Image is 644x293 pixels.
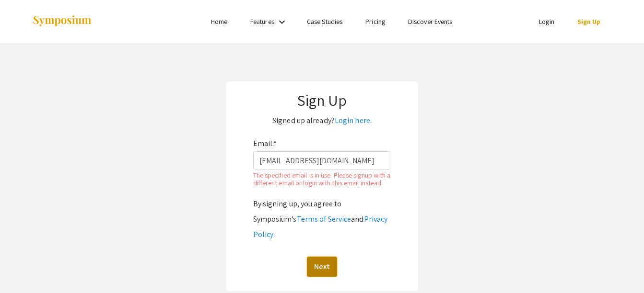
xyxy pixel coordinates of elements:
p: The specified email is in use. Please signup with a different email or login with this email inst... [253,169,391,187]
img: Symposium by ForagerOne [32,15,92,28]
p: Signed up already? [236,113,409,128]
mat-icon: Expand Features list [276,16,288,28]
a: Login here. [335,115,372,125]
button: Next [307,257,337,277]
a: Login [539,17,554,26]
a: Sign Up [577,17,601,26]
a: Home [211,17,227,26]
h1: Sign Up [236,91,409,109]
label: Email: [253,136,277,151]
a: Discover Events [408,17,453,26]
a: Features [250,17,274,26]
a: Pricing [365,17,385,26]
iframe: Chat [7,250,41,286]
a: Terms of Service [297,214,351,224]
a: Case Studies [307,17,342,26]
div: By signing up, you agree to Symposium’s and . [253,196,391,242]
